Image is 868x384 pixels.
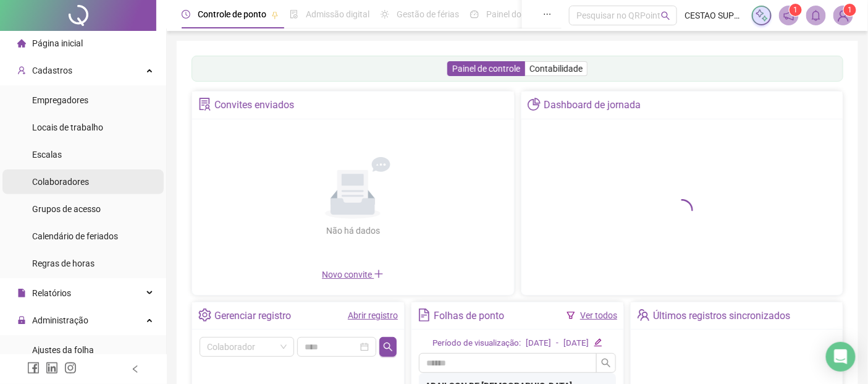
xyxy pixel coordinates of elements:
[556,337,558,350] div: -
[32,66,72,75] span: Cadastros
[17,289,26,297] span: file
[46,362,58,374] span: linkedin
[563,337,589,350] div: [DATE]
[348,310,398,320] a: Abrir registro
[32,315,88,325] span: Administração
[381,10,389,19] span: sun
[32,177,89,187] span: Colaboradores
[182,10,190,19] span: clock-circle
[17,66,26,75] span: user-add
[214,305,291,326] div: Gerenciar registro
[661,11,670,20] span: search
[418,309,431,322] span: file-text
[783,10,794,21] span: notification
[306,9,369,19] span: Admissão digital
[27,362,40,374] span: facebook
[17,316,26,325] span: lock
[529,64,583,74] span: Contabilidade
[32,122,103,132] span: Locais de trabalho
[470,10,479,19] span: dashboard
[526,337,551,350] div: [DATE]
[848,6,853,14] span: 1
[601,358,611,368] span: search
[131,365,140,373] span: left
[755,9,769,22] img: sparkle-icon.fc2bf0ac1784a2077858766a79e2daf3.svg
[17,39,26,48] span: home
[290,10,298,19] span: file-done
[544,95,641,116] div: Dashboard de jornada
[32,345,94,355] span: Ajustes da folha
[32,150,62,160] span: Escalas
[543,10,552,19] span: ellipsis
[671,199,693,221] span: loading
[811,10,822,21] span: bell
[528,98,541,111] span: pie-chart
[844,4,856,16] sup: Atualize o seu contato no menu Meus Dados
[397,9,459,19] span: Gestão de férias
[790,4,802,16] sup: 1
[794,6,798,14] span: 1
[567,311,575,320] span: filter
[271,11,279,19] span: pushpin
[374,269,384,279] span: plus
[383,342,393,352] span: search
[32,258,95,268] span: Regras de horas
[685,9,744,22] span: CESTAO SUPERMERCADOS
[322,270,384,279] span: Novo convite
[296,224,410,237] div: Não há dados
[198,98,211,111] span: solution
[653,305,790,326] div: Últimos registros sincronizados
[32,231,118,241] span: Calendário de feriados
[32,95,88,105] span: Empregadores
[452,64,520,74] span: Painel de controle
[826,342,856,372] div: Open Intercom Messenger
[214,95,294,116] div: Convites enviados
[580,310,617,320] a: Ver todos
[198,309,211,322] span: setting
[637,309,650,322] span: team
[64,362,77,374] span: instagram
[32,38,83,48] span: Página inicial
[432,337,521,350] div: Período de visualização:
[198,9,266,19] span: Controle de ponto
[594,338,602,346] span: edit
[32,288,71,298] span: Relatórios
[486,9,534,19] span: Painel do DP
[834,6,853,25] img: 84849
[434,305,504,326] div: Folhas de ponto
[32,204,101,214] span: Grupos de acesso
